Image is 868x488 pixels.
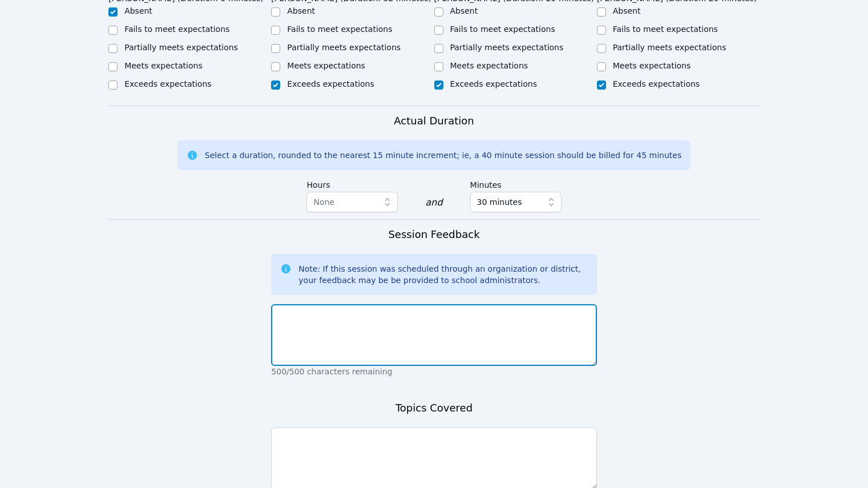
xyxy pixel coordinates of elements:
button: 30 minutes [470,192,562,212]
label: Fails to meet expectations [450,25,555,34]
h3: Topics Covered [395,400,473,416]
label: Absent [613,6,641,15]
label: Absent [450,6,478,15]
label: Meets expectations [613,61,691,70]
label: Hours [306,175,398,192]
div: Select a duration, rounded to the nearest 15 minute increment; ie, a 40 minute session should be ... [205,150,681,161]
label: Exceeds expectations [287,79,374,88]
label: Partially meets expectations [124,43,238,52]
div: Note: If this session was scheduled through an organization or district, your feedback may be be ... [298,263,587,286]
label: Fails to meet expectations [287,25,392,34]
p: 500/500 characters remaining [271,366,596,377]
h3: Session Feedback [388,227,479,243]
label: Meets expectations [450,61,528,70]
span: 30 minutes [477,195,522,209]
label: Meets expectations [287,61,365,70]
label: Fails to meet expectations [613,25,718,34]
label: Partially meets expectations [450,43,564,52]
label: Partially meets expectations [287,43,401,52]
label: Minutes [470,175,562,192]
h3: Actual Duration [394,113,474,129]
div: and [425,196,442,209]
label: Exceeds expectations [124,79,211,88]
label: Exceeds expectations [613,79,700,88]
label: Absent [124,6,152,15]
label: Meets expectations [124,61,203,70]
label: Exceeds expectations [450,79,537,88]
span: None [313,197,334,207]
label: Fails to meet expectations [124,25,229,34]
button: None [306,192,398,212]
label: Absent [287,6,315,15]
label: Partially meets expectations [613,43,726,52]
